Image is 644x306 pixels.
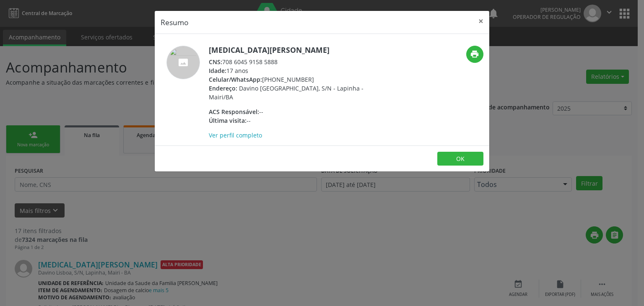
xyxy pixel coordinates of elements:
span: CNS: [209,58,222,66]
div: 17 anos [209,66,372,75]
span: Endereço: [209,84,237,92]
div: -- [209,116,372,125]
i: print [470,49,479,59]
span: Celular/WhatsApp: [209,75,262,83]
span: Davino [GEOGRAPHIC_DATA], S/N - Lapinha - Mairi/BA [209,84,364,101]
button: print [466,46,483,63]
div: -- [209,107,372,116]
span: Última visita: [209,117,247,124]
span: Idade: [209,67,226,75]
img: accompaniment [166,46,200,79]
h5: Resumo [161,17,189,28]
a: Ver perfil completo [209,131,262,139]
button: OK [437,152,483,166]
div: [PHONE_NUMBER] [209,75,372,84]
h5: [MEDICAL_DATA][PERSON_NAME] [209,46,372,54]
div: 708 6045 9158 5888 [209,57,372,66]
button: Close [473,11,489,31]
span: ACS Responsável: [209,108,259,116]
